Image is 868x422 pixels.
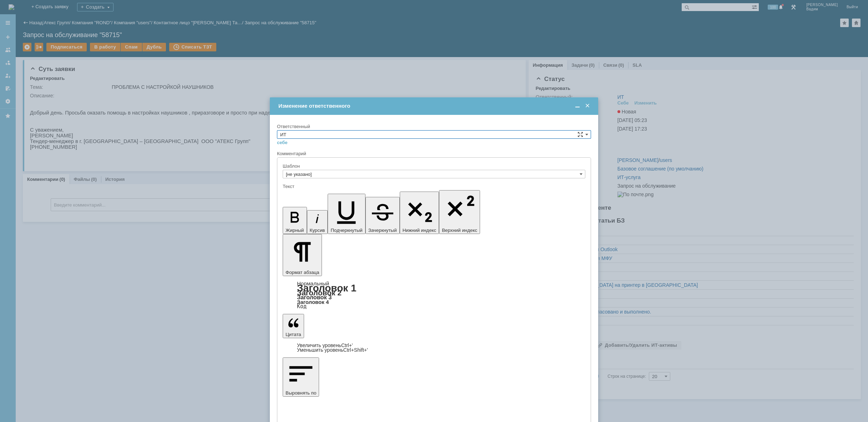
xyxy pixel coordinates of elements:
[365,197,400,234] button: Зачеркнутый
[283,343,585,352] div: Цитата
[307,210,328,234] button: Курсив
[283,207,307,234] button: Жирный
[442,228,477,233] span: Верхний индекс
[283,314,304,338] button: Цитата
[297,299,329,305] a: Заголовок 4
[328,194,365,234] button: Подчеркнутый
[297,294,332,300] a: Заголовок 3
[286,270,319,275] span: Формат абзаца
[286,228,304,233] span: Жирный
[577,132,583,137] span: Сложная форма
[283,281,585,309] div: Формат абзаца
[277,124,590,129] div: Ответственный
[283,234,322,276] button: Формат абзаца
[277,140,288,146] a: себе
[341,342,353,348] span: Ctrl+'
[574,103,581,109] span: Свернуть (Ctrl + M)
[278,103,591,109] div: Изменение ответственного
[297,342,353,348] a: Increase
[439,190,480,234] button: Верхний индекс
[368,228,397,233] span: Зачеркнутый
[286,390,316,396] span: Выровнять по
[584,103,591,109] span: Закрыть
[343,347,368,353] span: Ctrl+Shift+'
[283,357,319,397] button: Выровнять по
[286,332,301,337] span: Цитата
[283,184,584,189] div: Текст
[277,151,591,157] div: Комментарий
[297,347,368,353] a: Decrease
[403,228,436,233] span: Нижний индекс
[310,228,325,233] span: Курсив
[283,164,584,168] div: Шаблон
[400,192,439,234] button: Нижний индекс
[330,228,362,233] span: Подчеркнутый
[297,283,357,294] a: Заголовок 1
[297,289,342,297] a: Заголовок 2
[297,303,307,310] a: Код
[297,280,329,286] a: Нормальный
